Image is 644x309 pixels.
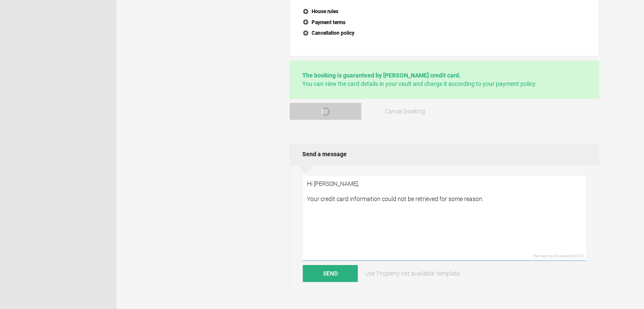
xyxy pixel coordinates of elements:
[303,265,358,282] button: Send
[359,265,466,282] a: Use 'Property not available' template
[290,143,599,165] h2: Send a message
[303,6,586,17] button: House rules
[369,103,441,120] button: Cancel booking
[303,28,586,39] button: Cancellation policy
[302,71,586,88] p: You can view the card details in your vault and charge it according to your payment policy.
[302,72,461,79] strong: The booking is guaranteed by [PERSON_NAME] credit card.
[303,17,586,28] button: Payment terms
[384,108,425,115] span: Cancel booking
